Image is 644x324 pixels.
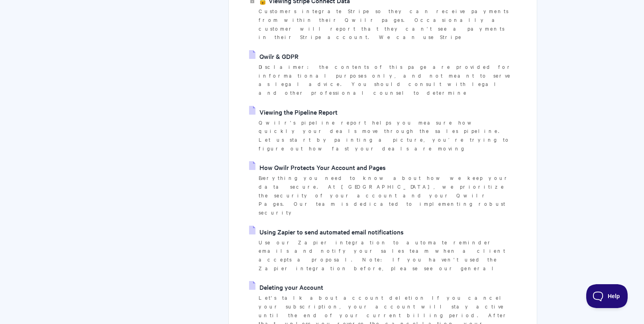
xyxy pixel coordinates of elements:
[259,118,517,153] p: Qwilr's pipeline report helps you measure how quickly your deals move through the sales pipeline....
[249,226,404,238] a: Using Zapier to send automated email notifications
[259,62,517,97] p: Disclaimer: the contents of this page are provided for informational purposes only, and not meant...
[249,161,386,173] a: How Qwilr Protects Your Account and Pages
[249,106,338,118] a: Viewing the Pipeline Report
[259,7,517,41] p: Customers integrate Stripe so they can receive payments from within their Qwilr pages. Occasional...
[259,174,517,217] p: Everything you need to know about how we keep your data secure. At [GEOGRAPHIC_DATA], we prioriti...
[249,50,298,62] a: Qwilr & GDPR
[586,284,628,308] iframe: Toggle Customer Support
[249,281,323,293] a: Deleting your Account
[259,238,517,273] p: Use our Zapier integration to automate reminder emails and notify your sales team when a client a...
